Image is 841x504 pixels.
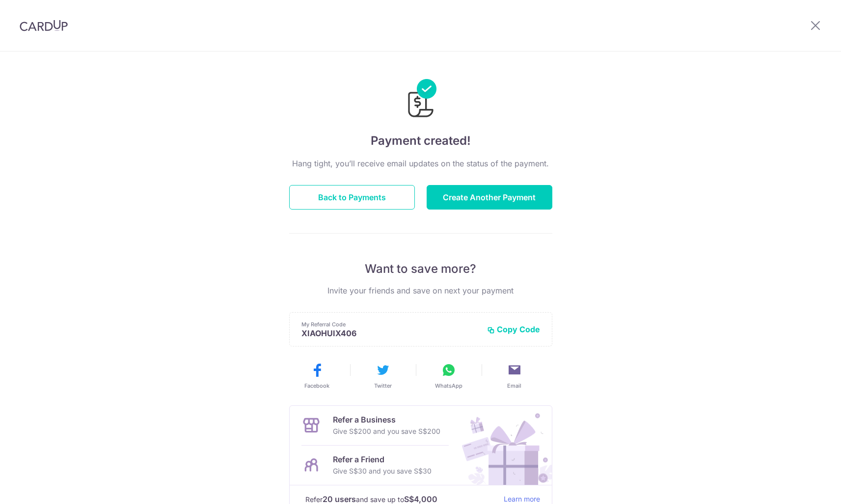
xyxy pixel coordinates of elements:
[301,328,479,338] p: XIAOHUIX406
[289,185,415,210] button: Back to Payments
[333,414,440,425] p: Refer a Business
[288,362,346,390] button: Facebook
[487,324,540,334] button: Copy Code
[333,465,432,477] p: Give S$30 and you save S$30
[507,382,521,390] span: Email
[301,320,479,328] p: My Referral Code
[405,79,436,120] img: Payments
[289,132,552,150] h4: Payment created!
[289,158,552,169] p: Hang tight, you’ll receive email updates on the status of the payment.
[778,475,831,499] iframe: Opens a widget where you can find more information
[486,362,543,390] button: Email
[435,382,462,390] span: WhatsApp
[354,362,412,390] button: Twitter
[374,382,392,390] span: Twitter
[304,382,329,390] span: Facebook
[289,261,552,277] p: Want to save more?
[333,425,440,437] p: Give S$200 and you save S$200
[20,20,68,31] img: CardUp
[289,285,552,296] p: Invite your friends and save on next your payment
[453,406,552,485] img: Refer
[427,185,552,210] button: Create Another Payment
[420,362,478,390] button: WhatsApp
[333,453,432,465] p: Refer a Friend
